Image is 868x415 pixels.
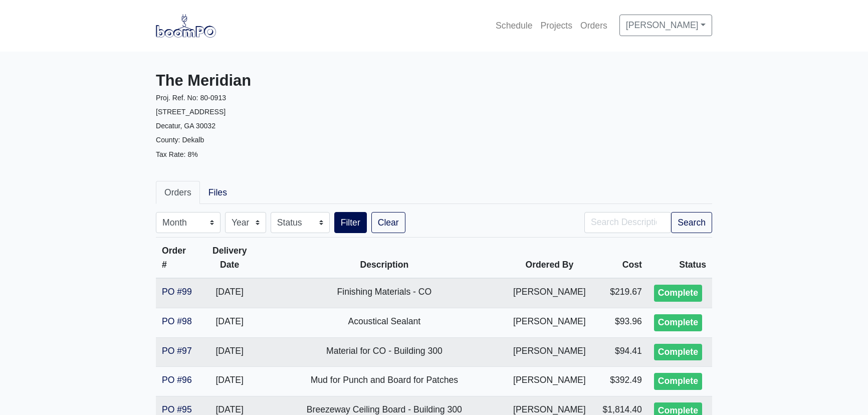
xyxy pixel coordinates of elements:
td: [PERSON_NAME] [507,278,592,308]
td: Acoustical Sealant [262,308,507,337]
td: $94.41 [592,337,648,367]
a: Projects [536,15,576,37]
button: Search [671,212,712,233]
td: [DATE] [198,278,262,308]
a: PO #96 [162,375,192,385]
th: Order # [156,238,198,279]
div: Complete [654,314,702,331]
a: PO #95 [162,404,192,414]
button: Filter [334,212,367,233]
a: PO #98 [162,316,192,326]
input: Search [584,212,671,233]
a: Files [200,181,236,204]
div: Complete [654,285,702,302]
a: PO #97 [162,346,192,356]
a: PO #99 [162,287,192,297]
a: Clear [371,212,405,233]
a: Schedule [492,15,536,37]
td: [PERSON_NAME] [507,308,592,337]
td: Mud for Punch and Board for Patches [262,367,507,396]
td: Finishing Materials - CO [262,278,507,308]
div: Complete [654,373,702,390]
td: [DATE] [198,337,262,367]
small: [STREET_ADDRESS] [156,108,226,116]
small: Tax Rate: 8% [156,150,198,158]
th: Delivery Date [198,238,262,279]
img: boomPO [156,14,216,37]
td: $93.96 [592,308,648,337]
a: Orders [156,181,200,204]
th: Status [648,238,712,279]
a: Orders [576,15,611,37]
th: Ordered By [507,238,592,279]
td: [DATE] [198,308,262,337]
th: Description [262,238,507,279]
h3: The Meridian [156,72,426,90]
td: Material for CO - Building 300 [262,337,507,367]
th: Cost [592,238,648,279]
small: County: Dekalb [156,136,204,144]
td: [PERSON_NAME] [507,337,592,367]
small: Proj. Ref. No: 80-0913 [156,94,226,102]
td: $219.67 [592,278,648,308]
small: Decatur, GA 30032 [156,122,215,130]
div: Complete [654,344,702,361]
td: $392.49 [592,367,648,396]
td: [DATE] [198,367,262,396]
a: [PERSON_NAME] [619,15,712,36]
td: [PERSON_NAME] [507,367,592,396]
